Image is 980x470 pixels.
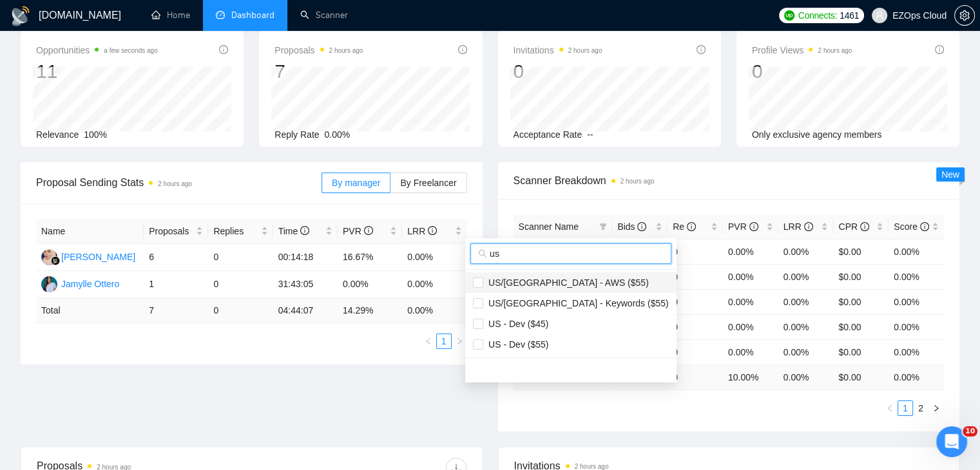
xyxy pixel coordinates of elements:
[920,222,929,231] span: info-circle
[752,59,852,84] div: 0
[833,289,889,314] td: $0.00
[687,222,696,231] span: info-circle
[458,45,467,54] span: info-circle
[329,47,363,54] time: 2 hours ago
[886,404,894,412] span: left
[144,298,208,323] td: 7
[914,401,928,415] a: 2
[36,219,144,244] th: Name
[778,239,834,264] td: 0.00%
[575,463,609,470] time: 2 hours ago
[519,221,579,232] span: Scanner Name
[216,10,225,19] span: dashboard
[144,271,208,298] td: 1
[149,224,193,238] span: Proposals
[894,221,928,232] span: Score
[778,364,834,390] td: 0.00 %
[61,250,135,264] div: [PERSON_NAME]
[568,47,602,54] time: 2 hours ago
[231,10,274,21] span: Dashboard
[833,339,889,364] td: $0.00
[587,129,593,140] span: --
[936,426,967,457] iframe: Intercom live chat
[213,224,258,238] span: Replies
[778,314,834,339] td: 0.00%
[889,364,944,390] td: 0.00 %
[144,244,208,271] td: 6
[668,364,723,390] td: 0
[833,364,889,390] td: $ 0.00
[300,226,309,235] span: info-circle
[41,249,57,265] img: AJ
[144,219,208,244] th: Proposals
[514,59,602,84] div: 0
[208,219,273,244] th: Replies
[61,277,119,291] div: Jamylle Ottero
[898,400,913,416] li: 1
[818,47,852,54] time: 2 hours ago
[278,226,309,236] span: Time
[833,264,889,289] td: $0.00
[208,244,273,271] td: 0
[514,42,602,58] span: Invitations
[10,6,31,26] img: logo
[338,271,402,298] td: 0.00%
[723,239,778,264] td: 0.00%
[421,334,436,349] li: Previous Page
[778,339,834,364] td: 0.00%
[875,11,884,20] span: user
[889,339,944,364] td: 0.00%
[402,298,466,323] td: 0.00 %
[697,45,706,54] span: info-circle
[668,289,723,314] td: 0
[898,401,912,415] a: 1
[273,271,338,298] td: 31:43:05
[637,222,646,231] span: info-circle
[338,298,402,323] td: 14.29 %
[723,314,778,339] td: 0.00%
[364,226,373,235] span: info-circle
[41,251,135,261] a: AJ[PERSON_NAME]
[158,180,192,187] time: 2 hours ago
[84,129,107,140] span: 100%
[673,221,696,232] span: Re
[804,222,813,231] span: info-circle
[402,244,466,271] td: 0.00%
[402,271,466,298] td: 0.00%
[452,334,467,349] button: right
[668,264,723,289] td: 0
[599,223,607,230] span: filter
[882,400,898,416] button: left
[514,173,945,189] span: Scanner Breakdown
[36,59,158,84] div: 11
[778,289,834,314] td: 0.00%
[36,129,79,140] span: Relevance
[954,10,975,21] a: setting
[151,10,190,21] a: homeHome
[889,289,944,314] td: 0.00%
[273,298,338,323] td: 04:44:07
[36,298,144,323] td: Total
[723,339,778,364] td: 0.00%
[882,400,898,416] li: Previous Page
[728,221,758,232] span: PVR
[478,249,487,258] span: search
[963,426,977,437] span: 10
[752,42,852,58] span: Profile Views
[723,364,778,390] td: 10.00 %
[928,400,944,416] button: right
[338,244,402,271] td: 16.67%
[752,129,882,140] span: Only exclusive agency members
[932,404,940,412] span: right
[219,45,228,54] span: info-circle
[723,264,778,289] td: 0.00%
[889,264,944,289] td: 0.00%
[617,221,646,232] span: Bids
[208,271,273,298] td: 0
[798,8,837,23] span: Connects:
[833,239,889,264] td: $0.00
[668,339,723,364] td: 0
[514,129,582,140] span: Acceptance Rate
[425,337,432,345] span: left
[954,5,975,26] button: setting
